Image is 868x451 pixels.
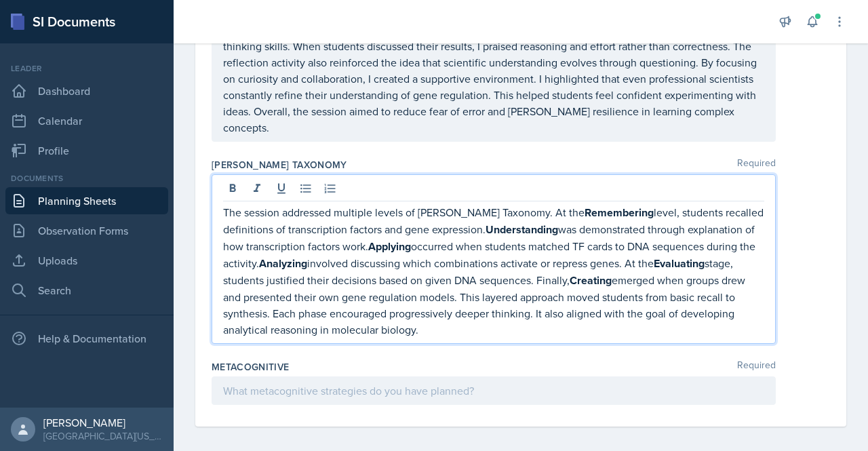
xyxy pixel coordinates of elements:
div: [PERSON_NAME] [43,416,163,429]
label: Metacognitive [212,360,290,374]
a: Search [5,277,168,304]
a: Observation Forms [5,217,168,244]
a: Profile [5,137,168,164]
a: Calendar [5,107,168,134]
div: Documents [5,172,168,184]
div: Help & Documentation [5,325,168,352]
a: Planning Sheets [5,187,168,214]
div: Leader [5,62,168,75]
a: Dashboard [5,77,168,104]
strong: Evaluating [654,256,705,271]
strong: Applying [368,239,411,254]
label: [PERSON_NAME] Taxonomy [212,158,347,172]
span: Required [737,360,776,374]
strong: Creating [570,273,612,288]
p: The session addressed multiple levels of [PERSON_NAME] Taxonomy. At the level, students recalled ... [223,204,764,338]
div: [GEOGRAPHIC_DATA][US_STATE] [43,429,163,443]
strong: Analyzing [259,256,307,271]
strong: Remembering [585,205,654,220]
a: Uploads [5,247,168,274]
span: Required [737,158,776,172]
strong: Understanding [486,222,558,237]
